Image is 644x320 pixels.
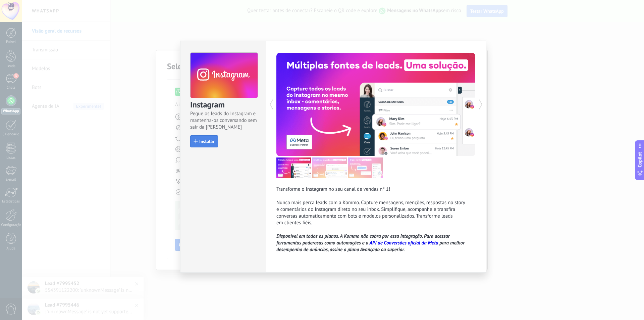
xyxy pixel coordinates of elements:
span: Pegue os leads do Instagram e mantenha-os conversando sem sair da [PERSON_NAME] [190,110,257,131]
span: Copilot [637,152,643,167]
span: Instalar [199,139,214,144]
div: Transforme o Instagram no seu canal de vendas nº 1! Nunca mais perca leads com a Kommo. Capture m... [276,186,476,253]
button: Instalar [190,135,218,147]
i: Disponível em todos os planos. A Kommo não cobra por essa integração. Para acessar ferramentas po... [276,233,465,253]
img: com_instagram_tour_1_pt.png [276,157,311,178]
img: com_instagram_tour_3_pt.png [348,157,383,178]
a: API de Conversões oficial da Meta [369,240,438,246]
h3: Instagram [190,99,257,110]
img: com_instagram_tour_2_pt.png [312,157,347,178]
